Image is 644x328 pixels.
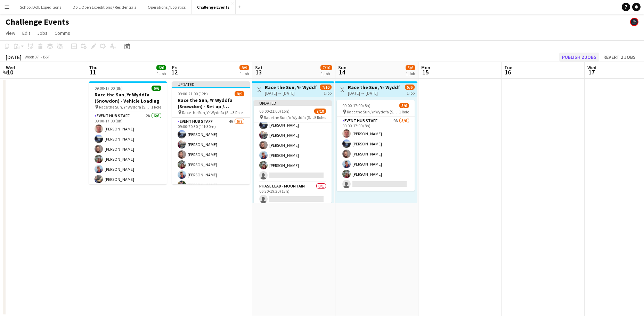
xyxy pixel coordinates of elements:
app-card-role: Phase Lead - Mountain0/106:30-19:30 (13h) [254,182,332,206]
span: Comms [55,30,70,36]
span: 13 [254,68,263,76]
span: Race the Sun, Yr Wyddfa (Snowdon) - Pack Down [347,109,399,114]
button: Revert 2 jobs [601,53,638,62]
div: 1 Job [321,71,332,76]
span: 6/6 [156,65,166,70]
span: 5/6 [406,65,415,70]
span: Edit [22,30,30,36]
span: 5/6 [405,85,415,90]
div: [DATE] [6,54,22,61]
span: 5 Roles [314,115,326,120]
app-job-card: Updated06:00-21:00 (15h)7/10 Race the Sun, Yr Wyddfa (Snowdon) - Event Day5 Roles[PERSON_NAME]Eve... [254,100,332,203]
span: 7/10 [320,85,332,90]
button: School DofE Expeditions [14,0,67,14]
span: Thu [89,64,98,71]
button: Publish 2 jobs [559,53,599,62]
div: [DATE] → [DATE] [348,90,400,96]
span: 8/9 [239,65,249,70]
app-job-card: 09:00-17:00 (8h)5/6 Race the Sun, Yr Wyddfa (Snowdon) - Pack Down1 RoleEvent Hub Staff9A5/609:00-... [337,100,415,191]
span: 7/10 [320,65,332,70]
span: Wed [6,64,15,71]
span: Sat [255,64,263,71]
div: 1 job [324,90,332,96]
div: Updated [254,100,332,106]
span: Race the Sun, Yr Wyddfa (Snowdon) - Set up / Registration [182,110,233,115]
span: 15 [420,68,430,76]
span: 1 Role [151,104,161,110]
h3: Race the Sun, Yr Wyddfa (Snowdon) - Pack Down [348,84,400,90]
h3: Race the Sun, Yr Wyddfa (Snowdon) - Vehicle Loading [89,91,167,104]
a: Edit [19,29,33,38]
button: DofE Open Expeditions / Residentials [67,0,142,14]
span: 16 [503,68,512,76]
div: 1 Job [157,71,166,76]
button: Operations / Logistics [142,0,191,14]
span: 11 [88,68,98,76]
span: Race the Sun, Yr Wyddfa (Snowdon) - Event Day [264,115,314,120]
app-card-role: Event Hub Staff15A5/606:00-21:00 (15h)[PERSON_NAME][PERSON_NAME][PERSON_NAME][PERSON_NAME][PERSON... [254,108,332,182]
span: Fri [172,64,178,71]
span: 3 Roles [233,110,244,115]
span: Jobs [37,30,48,36]
app-card-role: Event Hub Staff4A6/709:00-20:30 (11h30m)[PERSON_NAME][PERSON_NAME][PERSON_NAME][PERSON_NAME][PERS... [172,118,250,202]
a: Comms [52,29,73,38]
div: [DATE] → [DATE] [265,90,317,96]
span: Mon [421,64,430,71]
span: Week 37 [23,54,40,59]
span: 09:00-21:00 (12h) [178,91,208,96]
span: 14 [337,68,347,76]
div: 1 Job [240,71,249,76]
span: 10 [5,68,15,76]
app-card-role: Event Hub Staff2A6/609:00-17:00 (8h)[PERSON_NAME][PERSON_NAME][PERSON_NAME][PERSON_NAME][PERSON_N... [89,112,167,186]
span: 06:00-21:00 (15h) [259,109,290,114]
span: 8/9 [235,91,244,96]
span: 1 Role [399,109,409,114]
span: 17 [586,68,596,76]
app-card-role: Event Hub Staff9A5/609:00-17:00 (8h)[PERSON_NAME][PERSON_NAME][PERSON_NAME][PERSON_NAME][PERSON_N... [337,117,415,191]
div: 1 Job [406,71,415,76]
span: Wed [587,64,596,71]
span: Tue [504,64,512,71]
a: Jobs [34,29,50,38]
span: 09:00-17:00 (8h) [95,86,123,91]
app-job-card: Updated09:00-21:00 (12h)8/9Race the Sun, Yr Wyddfa (Snowdon) - Set up / Registration Race the Sun... [172,81,250,184]
h3: Race the Sun, Yr Wyddfa (Snowdon) - Set up / Registration [172,97,250,110]
h1: Challenge Events [6,17,69,27]
span: 12 [171,68,178,76]
span: 6/6 [152,86,161,91]
a: View [3,29,18,38]
h3: Race the Sun, Yr Wyddfa (Snowdon) - Event Day [265,84,317,90]
span: 5/6 [399,103,409,108]
app-job-card: 09:00-17:00 (8h)6/6Race the Sun, Yr Wyddfa (Snowdon) - Vehicle Loading Race the Sun, Yr Wyddfa (S... [89,81,167,184]
div: Updated [172,81,250,87]
span: View [6,30,15,36]
span: Sun [338,64,347,71]
span: 7/10 [314,109,326,114]
span: Race the Sun, Yr Wyddfa (Snowdon) - Vehicle Loading [99,104,151,110]
span: 09:00-17:00 (8h) [342,103,370,108]
div: BST [43,54,50,59]
div: 1 job [407,90,415,96]
app-user-avatar: The Adventure Element [630,18,638,26]
button: Challenge Events [191,0,236,14]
